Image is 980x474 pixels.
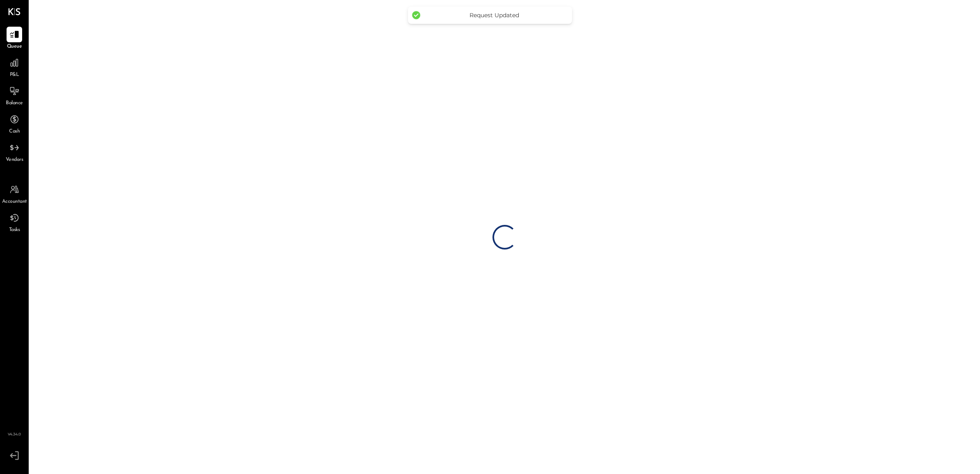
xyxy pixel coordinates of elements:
[7,43,22,50] span: Queue
[0,182,28,206] a: Accountant
[0,83,28,107] a: Balance
[6,156,23,164] span: Vendors
[2,198,27,206] span: Accountant
[9,128,20,135] span: Cash
[10,71,19,79] span: P&L
[6,100,23,107] span: Balance
[0,55,28,79] a: P&L
[0,140,28,164] a: Vendors
[0,112,28,135] a: Cash
[0,210,28,234] a: Tasks
[0,27,28,50] a: Queue
[9,227,20,234] span: Tasks
[424,11,564,19] div: Request Updated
